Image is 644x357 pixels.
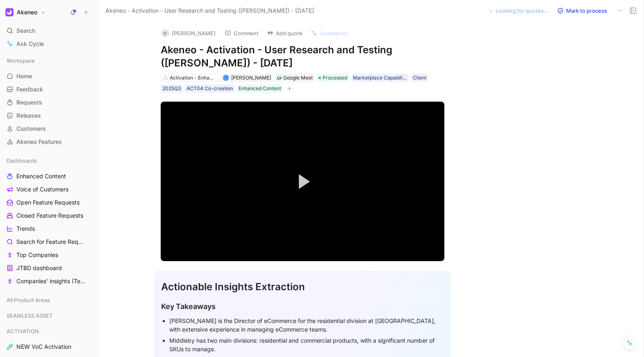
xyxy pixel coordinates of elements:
span: Akeneo - Activation - User Research and Testing ([PERSON_NAME]) - [DATE] [105,6,314,16]
div: ACTIVATION [3,325,95,337]
a: NEW VoC Activation [3,341,95,353]
button: Play Video [284,163,321,200]
span: Requests [16,98,42,107]
span: Companies' insights (Test [PERSON_NAME]) [16,277,87,285]
a: Open Feature Requests [3,196,95,209]
h1: Akeneo [17,9,37,16]
div: Middleby has two main divisions: residential and commercial products, with a significant number o... [169,336,444,353]
a: Voice of Customers [3,183,95,196]
button: Looking for quotes… [484,5,552,16]
button: Summarize [307,27,351,39]
span: JTBD dashboard [16,264,62,272]
img: Akeneo [5,8,14,16]
div: Activation - Enhanced content [170,74,216,82]
div: G [161,29,169,37]
span: Ask Cycle [16,39,44,49]
a: Trends [3,223,95,235]
h1: Akeneo - Activation - User Research and Testing ([PERSON_NAME]) - [DATE] [161,43,444,70]
a: Closed Feature Requests [3,209,95,222]
a: Companies' insights (Test [PERSON_NAME]) [3,275,95,287]
span: ACTIVATION [7,327,39,335]
a: Enhanced Content [3,170,95,182]
span: Akeneo Features [16,138,62,146]
span: Dashboards [7,157,37,165]
a: Feedback [3,83,95,96]
span: [PERSON_NAME] [231,75,271,81]
span: Workspace [7,57,35,65]
a: Requests [3,96,95,109]
div: DashboardsEnhanced ContentVoice of CustomersOpen Feature RequestsClosed Feature RequestsTrendsSea... [3,155,95,287]
div: Processed [317,74,349,82]
a: Akeneo Features [3,136,95,148]
div: Workspace [3,55,95,67]
span: Home [16,72,32,80]
div: L [223,76,228,80]
div: Key Takeaways [161,301,444,312]
div: All Product Areas [3,294,95,306]
span: Processed [323,74,347,82]
span: Top Companies [16,251,58,259]
span: Enhanced Content [16,172,66,180]
a: Home [3,70,95,82]
span: Open Feature Requests [16,198,80,207]
button: G[PERSON_NAME] [157,27,219,39]
div: SEAMLESS ASSET [3,309,95,324]
span: Feedback [16,85,43,93]
div: Actionable Insights Extraction [161,280,444,294]
span: All Product Areas [7,296,50,304]
a: Releases [3,109,95,122]
span: Customers [16,125,46,133]
button: Add quote [263,27,306,39]
span: Search for Feature Requests [16,238,84,246]
div: Dashboards [3,155,95,167]
span: Trends [16,225,35,233]
span: Closed Feature Requests [16,211,83,220]
div: Marketplace Capabilities [353,74,407,82]
div: ACT04 Co-creation [187,84,233,93]
button: Mark to process [553,5,611,16]
div: Search [3,25,95,37]
button: AkeneoAkeneo [3,7,48,18]
div: Client [413,74,426,82]
span: Releases [16,111,41,120]
button: Comment [221,27,262,39]
div: All Product Areas [3,294,95,309]
div: Video Player [161,102,444,261]
span: NEW VoC Activation [16,343,71,351]
div: Enhanced Content [239,84,281,93]
a: Ask Cycle [3,38,95,50]
span: Summarize [320,30,348,37]
a: Customers [3,123,95,135]
a: Search for Feature Requests [3,236,95,248]
div: SEAMLESS ASSET [3,309,95,322]
div: Google Meet [283,74,313,82]
span: Search [16,26,35,36]
div: [PERSON_NAME] is the Director of eCommerce for the residential division at [GEOGRAPHIC_DATA], wit... [169,316,444,334]
span: SEAMLESS ASSET [7,312,52,320]
div: 2025Q3 [162,84,181,93]
a: Top Companies [3,249,95,261]
span: Voice of Customers [16,185,68,193]
a: JTBD dashboard [3,262,95,274]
